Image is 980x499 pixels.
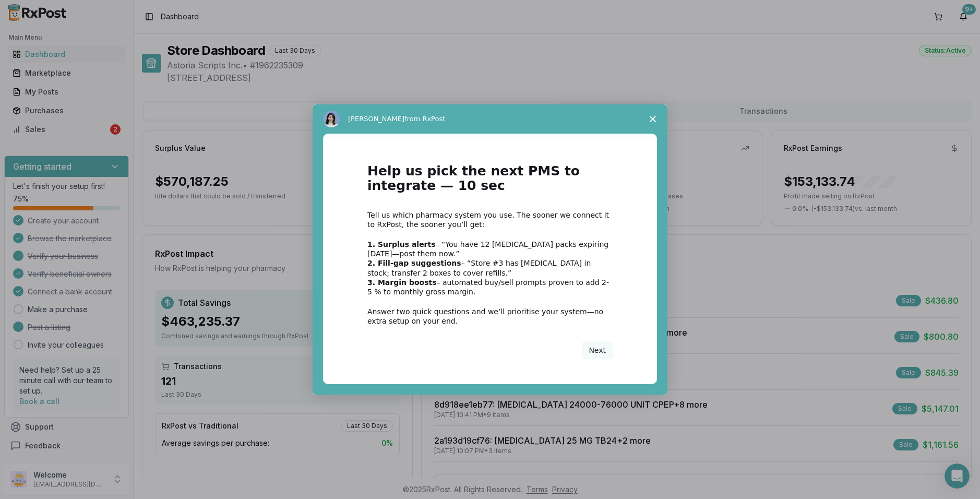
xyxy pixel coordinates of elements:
span: Close survey [638,104,667,134]
div: Answer two quick questions and we’ll prioritise your system—no extra setup on your end. [367,307,613,326]
h1: Help us pick the next PMS to integrate — 10 sec [367,164,613,200]
b: 1. Surplus alerts [367,240,436,248]
span: from RxPost [404,115,445,123]
div: – “You have 12 [MEDICAL_DATA] packs expiring [DATE]—post them now.” [367,240,613,258]
img: Profile image for Alice [323,111,340,127]
div: – “Store #3 has [MEDICAL_DATA] in stock; transfer 2 boxes to cover refills.” [367,258,613,277]
b: 3. Margin boosts [367,278,437,287]
div: – automated buy/sell prompts proven to add 2-5 % to monthly gross margin. [367,278,613,296]
b: 2. Fill-gap suggestions [367,259,461,267]
span: [PERSON_NAME] [348,115,404,123]
button: Next [582,341,613,359]
div: Tell us which pharmacy system you use. The sooner we connect it to RxPost, the sooner you’ll get: [367,210,613,229]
